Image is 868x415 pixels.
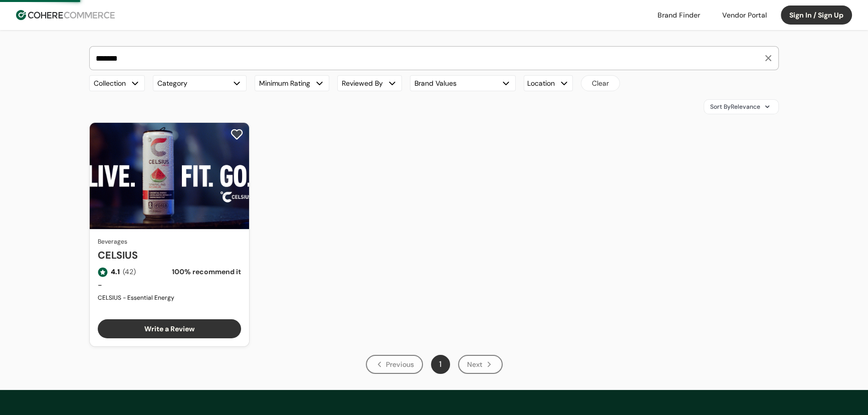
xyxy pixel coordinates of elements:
button: Clear [581,75,620,91]
button: Page 1 [431,355,450,374]
button: add to favorite [229,127,245,142]
span: Sort By Relevance [710,102,760,111]
div: Previous [366,355,423,374]
button: Write a Review [98,319,241,338]
a: CELSIUS [98,248,241,263]
img: Cohere Logo [16,10,115,20]
button: Sign In / Sign Up [781,6,852,25]
button: Prev [366,355,423,374]
div: Next [458,355,503,374]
